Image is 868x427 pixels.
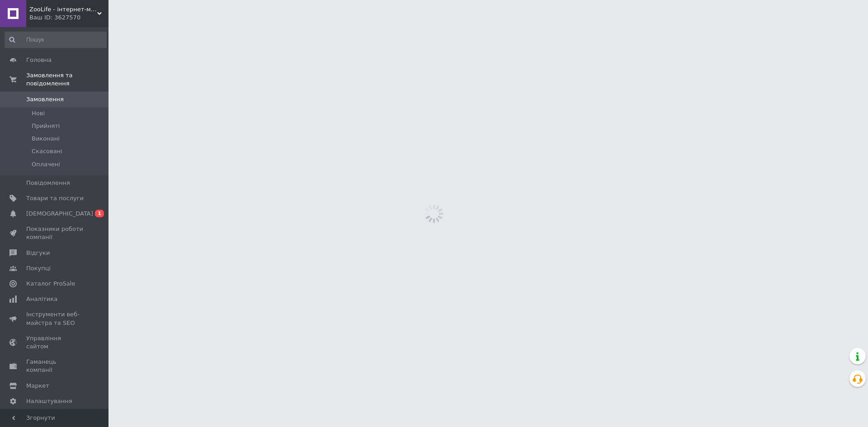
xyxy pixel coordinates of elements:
[26,56,52,64] span: Головна
[32,147,62,155] span: Скасовані
[26,194,84,202] span: Товари та послуги
[26,264,51,272] span: Покупці
[26,95,64,103] span: Замовлення
[26,310,84,327] span: Інструменти веб-майстра та SEO
[32,122,60,130] span: Прийняті
[26,334,84,351] span: Управління сайтом
[26,210,93,218] span: [DEMOGRAPHIC_DATA]
[29,5,97,14] span: ZooLife - інтернет-магазин товарів для тварин
[32,160,60,169] span: Оплачені
[26,295,57,303] span: Аналітика
[26,225,84,241] span: Показники роботи компанії
[5,32,107,48] input: Пошук
[26,249,50,257] span: Відгуки
[26,179,70,187] span: Повідомлення
[29,14,108,22] div: Ваш ID: 3627570
[32,135,60,143] span: Виконані
[26,71,108,88] span: Замовлення та повідомлення
[26,382,49,390] span: Маркет
[26,397,72,405] span: Налаштування
[95,210,104,217] span: 1
[26,358,84,374] span: Гаманець компанії
[32,109,45,117] span: Нові
[26,280,75,288] span: Каталог ProSale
